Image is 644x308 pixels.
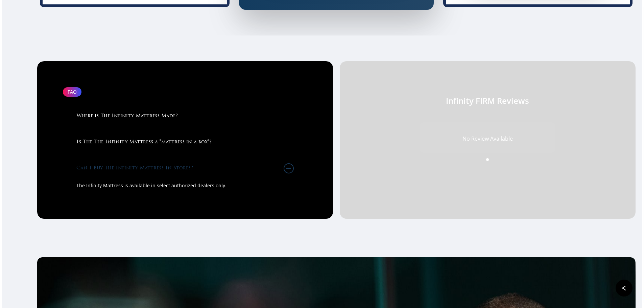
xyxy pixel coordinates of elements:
div: FAQ [63,87,81,97]
span: No Review Available [462,135,513,143]
a: Where is The Infinity Mattress Made? [76,103,293,129]
a: Can I Buy The Infinity Mattress In Stores? [76,156,293,181]
p: The Infinity Mattress is available in select authorized dealers only. [76,181,293,190]
a: Is The The Infinity Mattress a "mattress in a box"? [76,129,293,155]
div: Infinity FIRM Reviews [365,87,610,114]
